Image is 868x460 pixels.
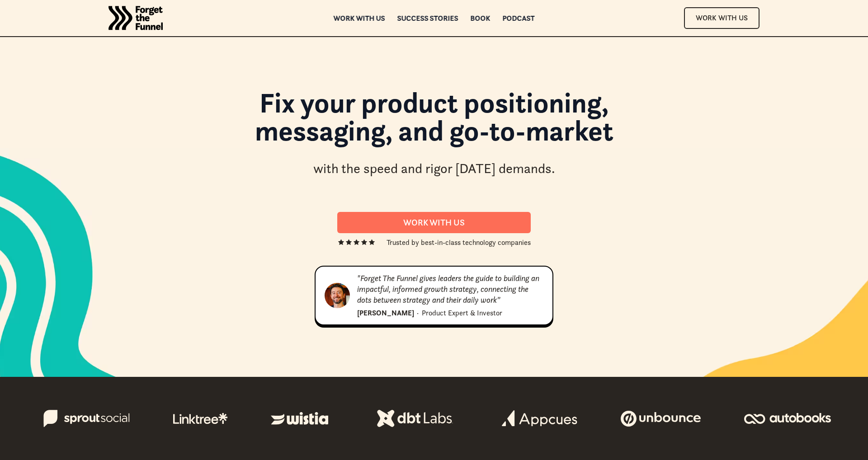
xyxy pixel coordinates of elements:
div: Trusted by best-in-class technology companies [387,237,531,248]
a: Work With us [337,212,531,233]
a: Book [471,15,491,21]
h1: Fix your product positioning, messaging, and go-to-market [190,89,678,154]
a: Success Stories [397,15,458,21]
a: Podcast [503,15,535,21]
div: · [417,307,419,318]
div: "Forget The Funnel gives leaders the guide to building an impactful, informed growth strategy, co... [357,273,543,305]
div: with the speed and rigor [DATE] demands. [313,160,555,178]
div: Product Expert & Investor [422,307,502,318]
div: Work With us [348,217,520,228]
a: Work With Us [684,7,759,28]
div: [PERSON_NAME] [357,307,414,318]
a: Work with us [334,15,385,21]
